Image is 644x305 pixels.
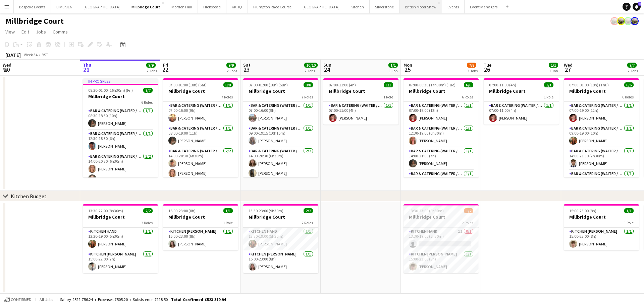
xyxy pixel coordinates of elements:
[5,29,15,35] span: View
[399,0,442,13] button: British Motor Show
[3,62,11,68] span: Wed
[297,0,345,13] button: [GEOGRAPHIC_DATA]
[141,100,153,105] span: 6 Roles
[370,0,399,13] button: Silverstone
[323,62,331,68] span: Sun
[168,208,196,213] span: 15:00-23:00 (8h)
[163,62,168,68] span: Fri
[163,102,238,125] app-card-role: Bar & Catering (Waiter / waitress)1/107:00-16:00 (9h)[PERSON_NAME]
[404,214,479,220] h3: Millbridge Court
[19,27,32,36] a: Edit
[404,204,479,273] app-job-card: 13:30-23:00 (9h30m)1/2Millbridge Court2 RolesKitchen Hand1I0/113:30-19:00 (5h30m) Kitchen [PERSON...
[564,228,639,250] app-card-role: Kitchen [PERSON_NAME]1/115:00-23:00 (8h)[PERSON_NAME]
[163,78,238,177] app-job-card: 07:00-01:00 (18h) (Sat)8/8Millbridge Court7 RolesBar & Catering (Waiter / waitress)1/107:00-16:00...
[243,204,318,273] app-job-card: 13:30-23:00 (9h30m)2/2Millbridge Court2 RolesKitchen Hand1/113:30-19:00 (5h30m)[PERSON_NAME]Kitch...
[2,66,11,73] span: 20
[143,208,153,213] span: 2/2
[467,68,478,73] div: 2 Jobs
[564,204,639,250] app-job-card: 15:00-23:00 (8h)1/1Millbridge Court1 RoleKitchen [PERSON_NAME]1/115:00-23:00 (8h)[PERSON_NAME]
[302,94,313,99] span: 7 Roles
[83,250,158,273] app-card-role: Kitchen [PERSON_NAME]1/115:00-22:00 (7h)[PERSON_NAME]
[146,63,156,68] span: 9/9
[564,125,639,147] app-card-role: Bar & Catering (Waiter / waitress)1/109:00-19:00 (10h)[PERSON_NAME]
[243,62,251,68] span: Sat
[223,220,233,225] span: 1 Role
[83,214,158,220] h3: Millbridge Court
[633,3,641,11] a: 3
[248,0,297,13] button: Plumpton Race Course
[227,68,237,73] div: 2 Jobs
[168,82,207,87] span: 07:00-01:00 (18h) (Sat)
[322,66,331,73] span: 24
[38,297,54,302] span: All jobs
[243,250,318,273] app-card-role: Kitchen [PERSON_NAME]1/115:00-23:00 (8h)[PERSON_NAME]
[569,82,609,87] span: 07:00-01:00 (18h) (Thu)
[198,0,226,13] button: Hickstead
[564,88,639,94] h3: Millbridge Court
[243,147,318,180] app-card-role: Bar & Catering (Waiter / waitress)2/214:00-20:30 (6h30m)[PERSON_NAME][PERSON_NAME]
[83,107,158,130] app-card-role: Bar & Catering (Waiter / waitress)1/108:30-18:30 (10h)[PERSON_NAME]
[83,228,158,250] app-card-role: Kitchen Hand1/113:30-19:00 (5h30m)[PERSON_NAME]
[544,82,553,87] span: 1/1
[564,78,639,177] app-job-card: 07:00-01:00 (18h) (Thu)6/6Millbridge Court6 RolesBar & Catering (Waiter / waitress)1/107:00-19:00...
[345,0,370,13] button: Kitchen
[489,82,516,87] span: 07:00-11:00 (4h)
[484,62,491,68] span: Tue
[60,297,226,302] div: Salary £522 756.24 + Expenses £505.20 + Subsistence £118.50 =
[323,78,398,125] app-job-card: 07:00-11:00 (4h)1/1Millbridge Court1 RoleBar & Catering (Waiter / waitress)1/107:00-11:00 (4h)[PE...
[11,297,32,302] span: Confirmed
[404,102,479,125] app-card-role: Bar & Catering (Waiter / waitress)1/107:00-19:00 (12h)[PERSON_NAME]
[462,94,473,99] span: 6 Roles
[404,62,412,68] span: Mon
[484,78,559,125] app-job-card: 07:00-11:00 (4h)1/1Millbridge Court1 RoleBar & Catering (Waiter / waitress)1/107:00-11:00 (4h)[PE...
[88,88,133,93] span: 08:30-01:00 (16h30m) (Fri)
[404,125,479,147] app-card-role: Bar & Catering (Waiter / waitress)1/112:30-19:00 (6h30m)[PERSON_NAME]
[467,63,476,68] span: 7/8
[83,62,91,68] span: Thu
[404,170,479,193] app-card-role: Bar & Catering (Waiter / waitress)1/114:00-22:30 (8h30m)
[305,68,317,73] div: 2 Jobs
[163,204,238,250] app-job-card: 15:00-23:00 (8h)1/1Millbridge Court1 RoleKitchen [PERSON_NAME]1/115:00-23:00 (8h)[PERSON_NAME]
[83,153,158,185] app-card-role: Bar & Catering (Waiter / waitress)2/214:00-20:30 (6h30m)[PERSON_NAME][PERSON_NAME]
[22,52,39,57] span: Week 34
[465,0,503,13] button: Event Managers
[388,63,398,68] span: 1/1
[409,208,444,213] span: 13:30-23:00 (9h30m)
[171,297,226,302] span: Total Confirmed £523 379.94
[384,82,393,87] span: 1/1
[83,130,158,153] app-card-role: Bar & Catering (Waiter / waitress)1/112:30-18:30 (6h)[PERSON_NAME]
[564,170,639,193] app-card-role: Bar & Catering (Waiter / waitress)1/114:00-23:00 (9h)
[564,214,639,220] h3: Millbridge Court
[83,78,158,84] div: In progress
[143,88,153,93] span: 7/7
[243,214,318,220] h3: Millbridge Court
[628,68,638,73] div: 2 Jobs
[549,68,558,73] div: 1 Job
[564,102,639,125] app-card-role: Bar & Catering (Waiter / waitress)1/107:00-19:00 (12h)[PERSON_NAME]
[569,208,596,213] span: 15:00-23:00 (8h)
[624,17,632,25] app-user-avatar: Staffing Manager
[243,228,318,250] app-card-role: Kitchen Hand1/113:30-19:00 (5h30m)[PERSON_NAME]
[304,208,313,213] span: 2/2
[323,102,398,125] app-card-role: Bar & Catering (Waiter / waitress)1/107:00-11:00 (4h)[PERSON_NAME]
[389,68,397,73] div: 1 Job
[627,63,637,68] span: 7/7
[483,66,491,73] span: 26
[404,147,479,170] app-card-role: Bar & Catering (Waiter / waitress)1/114:00-21:00 (7h)[PERSON_NAME]
[14,0,51,13] button: Bespoke Events
[166,0,198,13] button: Morden Hall
[83,78,158,177] div: In progress08:30-01:00 (16h30m) (Fri)7/7Millbridge Court6 RolesBar & Catering (Waiter / waitress)...
[243,78,318,177] app-job-card: 07:00-01:00 (18h) (Sun)8/8Millbridge Court7 RolesBar & Catering (Waiter / waitress)1/107:00-16:00...
[3,296,33,303] button: Confirmed
[610,17,619,25] app-user-avatar: Staffing Manager
[402,66,412,73] span: 25
[243,102,318,125] app-card-role: Bar & Catering (Waiter / waitress)1/107:00-16:00 (9h)[PERSON_NAME]
[36,29,46,35] span: Jobs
